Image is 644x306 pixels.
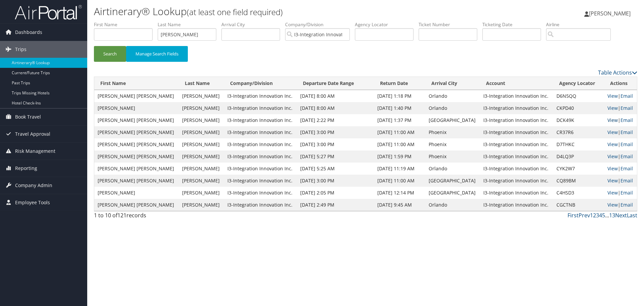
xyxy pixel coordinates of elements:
td: I3-Integration Innovation Inc. [480,102,553,114]
label: Arrival City [221,21,285,28]
span: … [605,212,609,219]
td: [DATE] 11:00 AM [374,126,425,138]
td: [PERSON_NAME] [PERSON_NAME] [94,163,179,175]
td: [PERSON_NAME] [94,102,179,114]
th: Account: activate to sort column ascending [480,77,553,90]
a: View [607,153,618,160]
td: CKPD40 [553,102,604,114]
td: CYK2W7 [553,163,604,175]
td: Orlando [425,102,480,114]
a: 5 [602,212,605,219]
th: Last Name: activate to sort column ascending [179,77,224,90]
td: I3-Integration Innovation Inc. [480,187,553,199]
td: | [604,114,637,126]
a: 4 [599,212,602,219]
td: I3-Integration Innovation Inc. [224,90,297,102]
td: I3-Integration Innovation Inc. [224,163,297,175]
a: Last [627,212,637,219]
td: [DATE] 9:45 AM [374,199,425,211]
td: [DATE] 3:00 PM [297,138,374,150]
td: | [604,150,637,163]
td: | [604,102,637,114]
a: Email [621,177,633,184]
th: Return Date: activate to sort column ascending [374,77,425,90]
a: 1 [590,212,593,219]
td: D6N5QQ [553,90,604,102]
td: [DATE] 5:27 PM [297,150,374,163]
td: I3-Integration Innovation Inc. [224,114,297,126]
td: [PERSON_NAME] [179,187,224,199]
td: CR37R6 [553,126,604,138]
td: [DATE] 1:37 PM [374,114,425,126]
span: Book Travel [15,108,41,125]
td: [PERSON_NAME] [179,90,224,102]
td: [DATE] 8:00 AM [297,102,374,114]
td: [PERSON_NAME] [179,126,224,138]
a: Prev [579,212,590,219]
label: Airline [546,21,616,28]
td: [PERSON_NAME] [PERSON_NAME] [94,175,179,187]
span: Company Admin [15,177,52,194]
label: Company/Division [285,21,355,28]
th: Company/Division [224,77,297,90]
td: [DATE] 1:59 PM [374,150,425,163]
td: DCK49K [553,114,604,126]
td: [DATE] 1:40 PM [374,102,425,114]
a: Email [621,202,633,208]
td: [PERSON_NAME] [179,175,224,187]
span: Travel Approval [15,126,50,142]
td: Phoenix [425,138,480,150]
td: [DATE] 2:49 PM [297,199,374,211]
span: Reporting [15,160,37,177]
a: Email [621,105,633,111]
a: Email [621,165,633,172]
td: [DATE] 11:00 AM [374,138,425,150]
label: Ticketing Date [482,21,546,28]
a: View [607,202,618,208]
td: [DATE] 8:00 AM [297,90,374,102]
a: View [607,129,618,135]
label: Last Name [158,21,221,28]
td: [PERSON_NAME] [179,114,224,126]
button: Manage Search Fields [126,46,188,62]
td: | [604,163,637,175]
td: [DATE] 2:22 PM [297,114,374,126]
td: I3-Integration Innovation Inc. [224,150,297,163]
a: Email [621,141,633,147]
td: I3-Integration Innovation Inc. [480,199,553,211]
td: [PERSON_NAME] [PERSON_NAME] [94,199,179,211]
a: 13 [609,212,615,219]
td: | [604,175,637,187]
td: Phoenix [425,126,480,138]
td: I3-Integration Innovation Inc. [480,175,553,187]
a: First [568,212,579,219]
td: [PERSON_NAME] [PERSON_NAME] [94,150,179,163]
a: View [607,105,618,111]
td: [PERSON_NAME] [179,199,224,211]
td: [DATE] 11:00 AM [374,175,425,187]
td: [PERSON_NAME] [179,163,224,175]
span: Risk Management [15,143,55,160]
a: Table Actions [598,69,637,76]
label: Agency Locator [355,21,419,28]
td: Orlando [425,199,480,211]
td: [PERSON_NAME] [PERSON_NAME] [94,126,179,138]
label: Ticket Number [419,21,482,28]
td: [PERSON_NAME] [PERSON_NAME] [94,114,179,126]
td: I3-Integration Innovation Inc. [480,163,553,175]
a: Email [621,117,633,123]
td: I3-Integration Innovation Inc. [480,150,553,163]
a: View [607,141,618,147]
td: I3-Integration Innovation Inc. [480,138,553,150]
th: Arrival City: activate to sort column ascending [425,77,480,90]
a: [PERSON_NAME] [584,3,637,24]
td: | [604,126,637,138]
th: Agency Locator: activate to sort column ascending [553,77,604,90]
a: Email [621,153,633,160]
small: (at least one field required) [187,6,283,17]
td: I3-Integration Innovation Inc. [224,138,297,150]
a: Email [621,129,633,135]
td: I3-Integration Innovation Inc. [224,187,297,199]
td: [DATE] 5:25 AM [297,163,374,175]
td: [DATE] 3:00 PM [297,126,374,138]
